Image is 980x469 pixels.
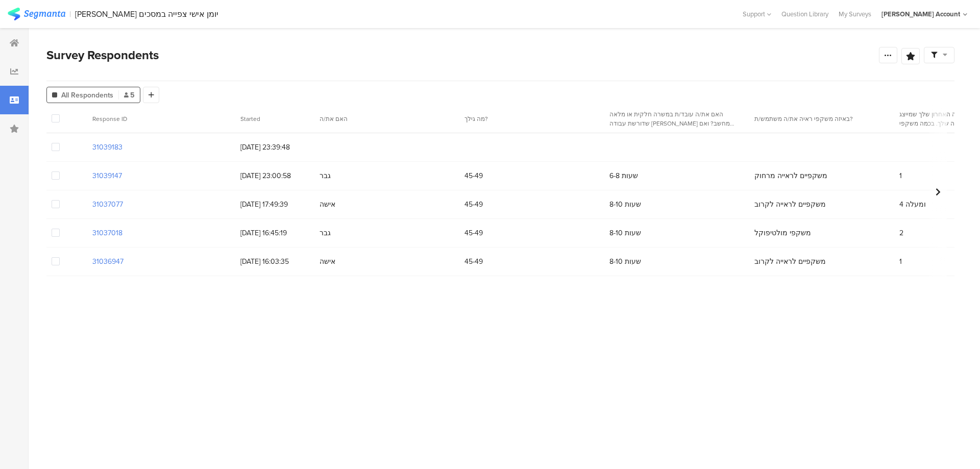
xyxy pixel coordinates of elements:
[92,199,123,210] section: 31037077
[92,114,127,124] span: Response ID
[899,228,903,238] span: 2
[92,228,122,238] section: 31037018
[464,114,592,124] section: מה גילך?
[320,114,447,124] section: האם את/ה
[320,228,331,238] span: גבר
[240,170,309,181] span: [DATE] 23:00:58
[776,9,834,19] a: Question Library
[240,142,309,153] span: [DATE] 23:39:48
[240,114,260,124] span: Started
[320,170,331,181] span: גבר
[240,228,309,238] span: [DATE] 16:45:19
[464,228,483,238] span: 45-49
[743,6,771,22] div: Support
[754,228,811,238] span: משקפי מולטיפוקל
[8,8,65,20] img: segmanta logo
[464,256,483,267] span: 45-49
[609,256,641,267] span: 8-10 שעות
[124,90,135,101] span: 5
[754,256,826,267] span: משקפיים לראייה לקרוב
[46,46,159,64] span: Survey Respondents
[834,9,876,19] a: My Surveys
[320,256,335,267] span: אישה
[899,199,926,210] span: 4 ומעלה
[92,256,124,267] section: 31036947
[609,199,641,210] span: 8-10 שעות
[69,8,71,20] div: |
[609,110,737,128] section: האם את/ה עובד/ת במשרה חלקית או מלאה שדורשת עבודה [PERSON_NAME] מחשב? ואם כן, כמה שעות ביום ממוצע ...
[240,256,309,267] span: [DATE] 16:03:35
[61,90,113,101] span: All Respondents
[754,114,882,124] section: באיזה משקפי ראיה את/ה משתמש/ת?
[609,228,641,238] span: 8-10 שעות
[609,170,638,181] span: 6-8 שעות
[92,170,122,181] section: 31039147
[464,199,483,210] span: 45-49
[881,9,960,19] div: [PERSON_NAME] Account
[75,9,218,19] div: [PERSON_NAME] יומן אישי צפייה במסכים
[899,256,902,267] span: 1
[754,170,827,181] span: משקפיים לראייה מרחוק
[320,199,335,210] span: אישה
[92,142,122,153] section: 31039183
[899,170,902,181] span: 1
[464,170,483,181] span: 45-49
[754,199,826,210] span: משקפיים לראייה לקרוב
[240,199,309,210] span: [DATE] 17:49:39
